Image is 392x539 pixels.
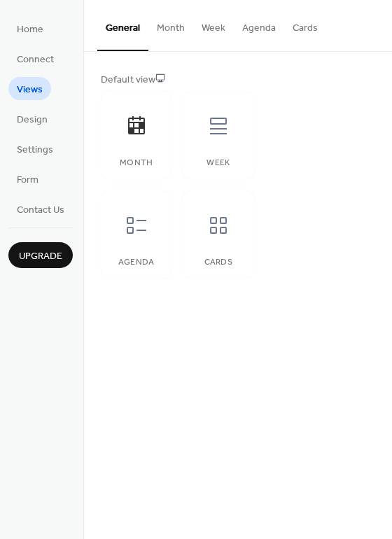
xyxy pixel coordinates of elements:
div: Default view [101,73,372,87]
span: Upgrade [19,249,62,264]
span: Contact Us [17,203,64,218]
a: Connect [8,47,62,70]
span: Form [17,173,38,188]
span: Settings [17,143,53,157]
a: Views [8,77,51,100]
a: Contact Us [8,197,73,220]
span: Design [17,113,48,127]
a: Form [8,167,47,190]
div: Week [197,158,239,168]
span: Connect [17,52,54,67]
div: Agenda [115,258,157,267]
a: Home [8,17,52,40]
a: Design [8,107,56,130]
a: Settings [8,137,62,160]
div: Month [115,158,157,168]
div: Cards [197,258,239,267]
span: Home [17,22,43,37]
button: Upgrade [8,242,73,268]
span: Views [17,83,43,97]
